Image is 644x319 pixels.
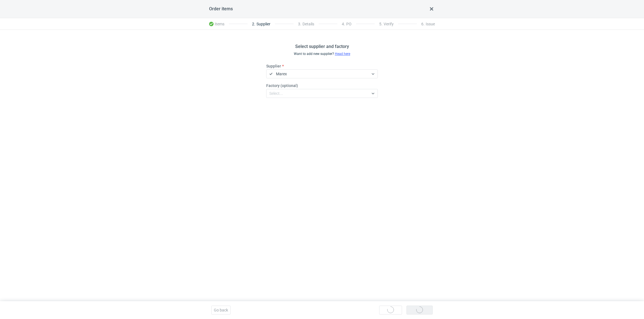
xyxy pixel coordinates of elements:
li: Details [294,18,319,30]
span: 6 . [421,22,425,26]
li: PO [337,18,356,30]
span: 3 . [298,22,301,26]
span: 5 . [379,22,382,26]
li: Issue [417,18,435,30]
span: 4 . [342,22,345,26]
li: Verify [375,18,398,30]
span: Go back [214,308,228,312]
li: Items [209,18,229,30]
li: Supplier [248,18,275,30]
button: Go back [211,306,231,315]
span: 2 . [252,22,255,26]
